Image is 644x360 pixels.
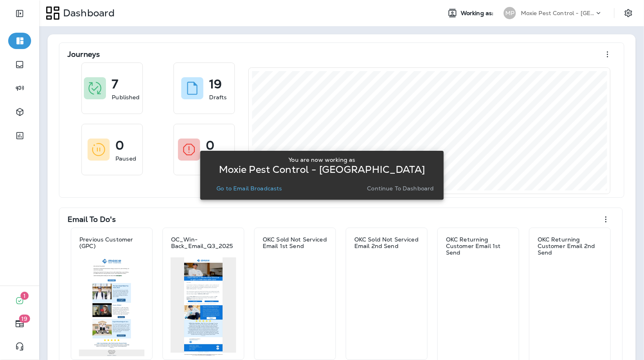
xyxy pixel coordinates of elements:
img: 2ffec470-6551-49c2-8afa-7ddacc2d001f.jpg [171,257,236,356]
button: Expand Sidebar [8,5,31,22]
button: Continue to Dashboard [364,183,437,194]
p: 0 [115,141,124,150]
button: Go to Email Broadcasts [213,183,285,194]
p: OKC Returning Customer Email 2nd Send [538,236,602,256]
p: 7 [112,80,118,88]
p: Continue to Dashboard [367,185,434,192]
p: Previous Customer (GPC) [79,236,144,249]
p: Published [112,93,140,101]
button: Settings [621,6,636,20]
p: Moxie Pest Control - [GEOGRAPHIC_DATA] [219,166,425,173]
span: 1 [20,292,29,300]
p: Moxie Pest Control - [GEOGRAPHIC_DATA] [521,10,594,16]
p: Dashboard [60,7,115,19]
p: OKC Returning Customer Email 1st Send [446,236,511,256]
button: 19 [8,315,31,332]
span: 19 [19,315,30,323]
p: OC_Win-Back_Email_Q3_2025 [171,236,236,249]
p: Paused [115,154,136,163]
button: 1 [8,293,31,309]
p: Go to Email Broadcasts [216,185,282,192]
p: Email To Do's [68,215,116,224]
img: 582e5638-afcf-4e3e-8ed9-1fbf58fac995.jpg [537,264,603,271]
div: MP [504,7,516,19]
img: adce7084-4807-4dd0-ab71-763d3690f44f.jpg [446,264,511,271]
p: You are now working as [288,157,355,163]
span: Working as: [461,10,495,17]
img: 9e30f54d-ea7b-4ccf-9cc9-cafdd5d9ffe8.jpg [79,257,144,356]
p: Journeys [68,50,100,58]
